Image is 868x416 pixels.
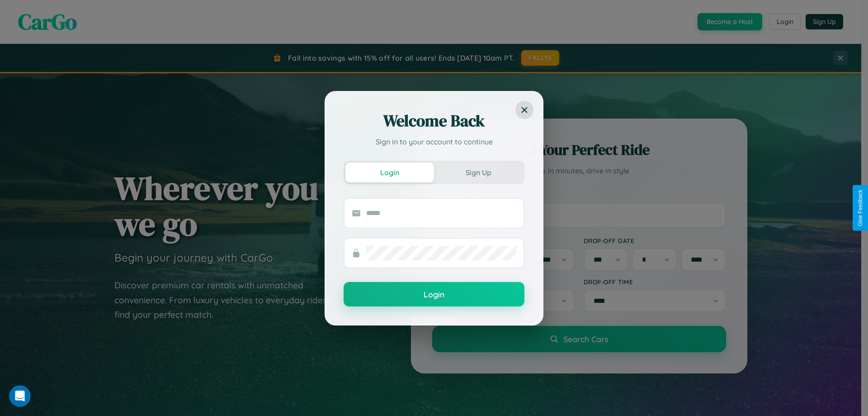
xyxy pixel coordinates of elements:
[344,136,524,147] p: Sign in to your account to continue
[344,110,524,132] h2: Welcome Back
[9,385,31,407] iframe: Intercom live chat
[345,163,434,182] button: Login
[434,163,523,182] button: Sign Up
[857,190,863,226] div: Give Feedback
[344,282,524,306] button: Login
